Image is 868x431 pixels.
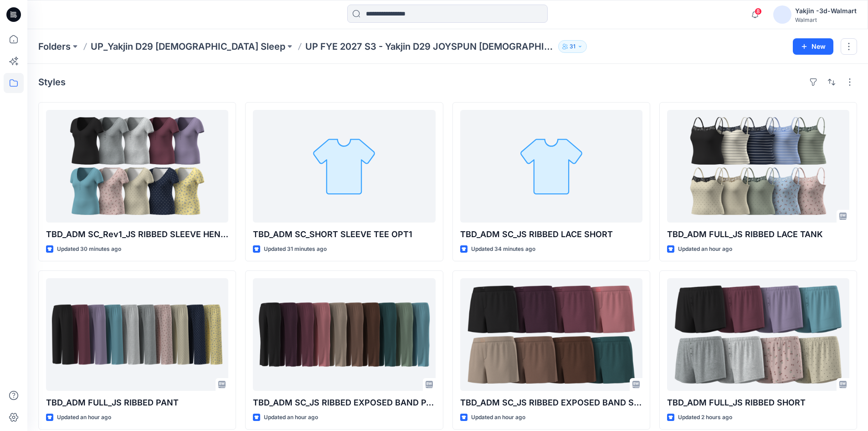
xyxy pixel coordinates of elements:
[91,40,285,53] a: UP_Yakjin D29 [DEMOGRAPHIC_DATA] Sleep
[253,228,435,241] p: TBD_ADM SC_SHORT SLEEVE TEE OPT1
[46,110,228,223] a: TBD_ADM SC_Rev1_JS RIBBED SLEEVE HENLEY TOP
[793,38,833,55] button: New
[253,278,435,391] a: TBD_ADM SC_JS RIBBED EXPOSED BAND PANT
[46,396,228,409] p: TBD_ADM FULL_JS RIBBED PANT
[253,396,435,409] p: TBD_ADM SC_JS RIBBED EXPOSED BAND PANT
[667,228,849,241] p: TBD_ADM FULL_JS RIBBED LACE TANK
[667,396,849,409] p: TBD_ADM FULL_JS RIBBED SHORT
[558,40,587,53] button: 31
[570,42,575,52] p: 31
[471,244,535,254] p: Updated 34 minutes ago
[57,244,121,254] p: Updated 30 minutes ago
[471,413,525,422] p: Updated an hour ago
[38,77,66,88] h4: Styles
[678,413,732,422] p: Updated 2 hours ago
[678,244,732,254] p: Updated an hour ago
[264,244,327,254] p: Updated 31 minutes ago
[460,110,642,223] a: TBD_ADM SC_JS RIBBED LACE SHORT
[46,278,228,391] a: TBD_ADM FULL_JS RIBBED PANT
[264,413,318,422] p: Updated an hour ago
[305,40,555,53] p: UP FYE 2027 S3 - Yakjin D29 JOYSPUN [DEMOGRAPHIC_DATA] Sleepwear
[755,8,762,15] span: 8
[460,278,642,391] a: TBD_ADM SC_JS RIBBED EXPOSED BAND SHORT
[795,5,857,16] div: Yakjin -3d-Walmart
[667,278,849,391] a: TBD_ADM FULL_JS RIBBED SHORT
[667,110,849,223] a: TBD_ADM FULL_JS RIBBED LACE TANK
[38,40,71,53] a: Folders
[460,396,642,409] p: TBD_ADM SC_JS RIBBED EXPOSED BAND SHORT
[795,16,857,23] div: Walmart
[57,413,111,422] p: Updated an hour ago
[773,5,791,24] img: avatar
[253,110,435,223] a: TBD_ADM SC_SHORT SLEEVE TEE OPT1
[460,228,642,241] p: TBD_ADM SC_JS RIBBED LACE SHORT
[46,228,228,241] p: TBD_ADM SC_Rev1_JS RIBBED SLEEVE HENLEY TOP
